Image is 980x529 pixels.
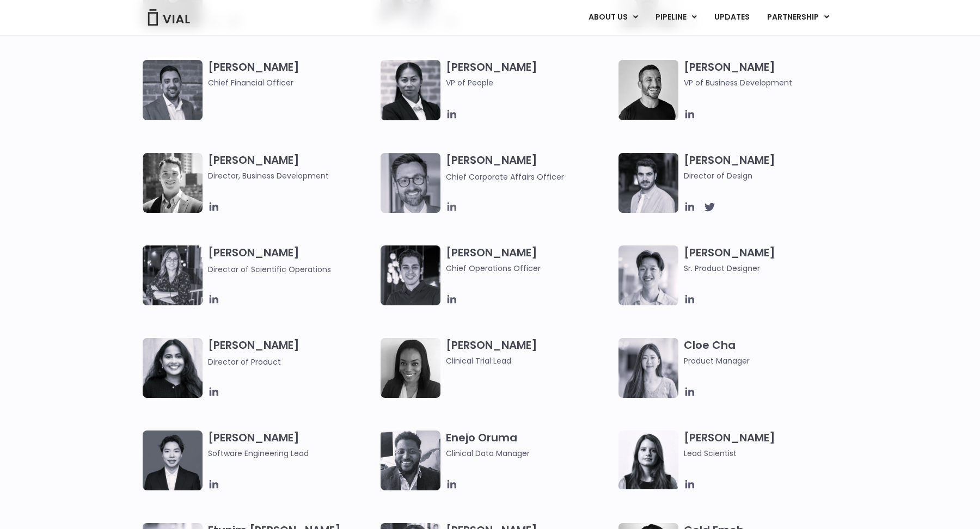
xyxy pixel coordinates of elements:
[758,8,838,27] a: PARTNERSHIPMenu Toggle
[208,338,375,368] h3: [PERSON_NAME]
[381,245,440,305] img: Headshot of smiling man named Josh
[446,171,564,182] span: Chief Corporate Affairs Officer
[208,447,375,459] span: Software Engineering Lead
[446,338,613,367] h3: [PERSON_NAME]
[684,262,851,274] span: Sr. Product Designer
[143,338,203,398] img: Smiling woman named Dhruba
[143,245,203,305] img: Headshot of smiling woman named Sarah
[684,447,851,459] span: Lead Scientist
[647,8,705,27] a: PIPELINEMenu Toggle
[618,245,678,305] img: Brennan
[446,355,613,367] span: Clinical Trial Lead
[684,60,851,89] h3: [PERSON_NAME]
[208,356,281,367] span: Director of Product
[208,77,375,89] span: Chief Financial Officer
[684,338,851,367] h3: Cloe Cha
[446,77,613,89] span: VP of People
[618,338,678,398] img: Cloe
[684,245,851,274] h3: [PERSON_NAME]
[446,447,613,459] span: Clinical Data Manager
[143,60,203,120] img: Headshot of smiling man named Samir
[684,355,851,367] span: Product Manager
[143,153,203,213] img: A black and white photo of a smiling man in a suit at ARVO 2023.
[381,338,440,398] img: A black and white photo of a woman smiling.
[684,430,851,459] h3: [PERSON_NAME]
[381,60,440,120] img: Catie
[580,8,646,27] a: ABOUT USMenu Toggle
[208,170,375,182] span: Director, Business Development
[208,153,375,182] h3: [PERSON_NAME]
[618,430,678,489] img: Headshot of smiling woman named Elia
[706,8,758,27] a: UPDATES
[208,60,375,89] h3: [PERSON_NAME]
[446,245,613,274] h3: [PERSON_NAME]
[446,153,613,183] h3: [PERSON_NAME]
[208,245,375,275] h3: [PERSON_NAME]
[446,60,613,104] h3: [PERSON_NAME]
[381,430,440,490] img: Headshot of smiling man named Enejo
[684,77,851,89] span: VP of Business Development
[618,153,678,213] img: Headshot of smiling man named Albert
[684,153,851,182] h3: [PERSON_NAME]
[446,262,613,274] span: Chief Operations Officer
[684,170,851,182] span: Director of Design
[381,153,440,213] img: Paolo-M
[208,264,331,275] span: Director of Scientific Operations
[208,430,375,459] h3: [PERSON_NAME]
[446,430,613,459] h3: Enejo Oruma
[147,9,191,26] img: Vial Logo
[618,60,678,120] img: A black and white photo of a man smiling.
